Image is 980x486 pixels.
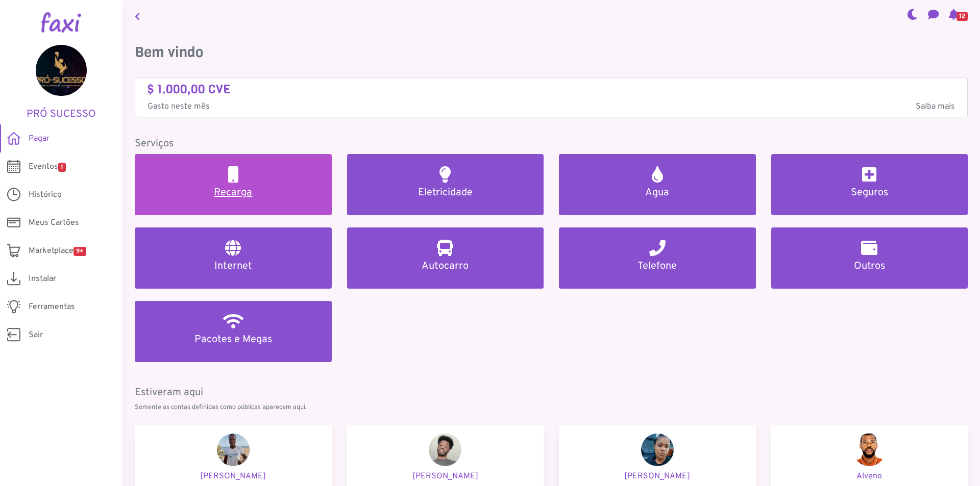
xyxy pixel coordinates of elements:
[429,433,461,466] img: Dannyel Pina
[135,227,332,289] a: Internet
[15,108,107,120] h5: PRÓ SUCESSO
[783,260,956,272] h5: Outros
[771,227,968,289] a: Outros
[148,100,955,113] p: Gasto neste mês
[147,260,320,272] h5: Internet
[147,334,320,346] h5: Pacotes e Megas
[957,12,968,21] span: 12
[143,470,324,482] p: [PERSON_NAME]
[355,470,536,482] p: [PERSON_NAME]
[571,260,744,272] h5: Telefone
[347,154,544,215] a: Eletricidade
[783,187,956,199] h5: Seguros
[779,470,960,482] p: Alveno
[359,260,532,272] h5: Autocarro
[559,227,756,289] a: Telefone
[15,45,107,120] a: PRÓ SUCESSO
[29,133,50,145] span: Pagar
[147,187,320,199] h5: Recarga
[217,433,250,466] img: Cé Fernandes
[29,189,62,201] span: Histórico
[29,245,86,257] span: Marketplace
[29,161,66,173] span: Eventos
[135,403,968,413] p: Somente as contas definidas como públicas aparecem aqui.
[29,273,56,285] span: Instalar
[567,470,748,482] p: [PERSON_NAME]
[853,433,886,466] img: Alveno
[29,217,79,229] span: Meus Cartões
[641,433,674,466] img: Jandira Jorgeane
[571,187,744,199] h5: Agua
[135,44,968,61] h3: Bem vindo
[73,247,86,256] span: 9+
[359,187,532,199] h5: Eletricidade
[347,227,544,289] a: Autocarro
[148,82,955,97] h4: $ 1.000,00 CVE
[148,82,955,113] a: $ 1.000,00 CVE Gasto neste mêsSaiba mais
[135,154,332,215] a: Recarga
[58,163,66,172] span: 1
[559,154,756,215] a: Agua
[135,138,968,150] h5: Serviços
[135,387,968,399] h5: Estiveram aqui
[29,301,75,313] span: Ferramentas
[135,301,332,362] a: Pacotes e Megas
[771,154,968,215] a: Seguros
[29,329,43,341] span: Sair
[916,100,955,113] span: Saiba mais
